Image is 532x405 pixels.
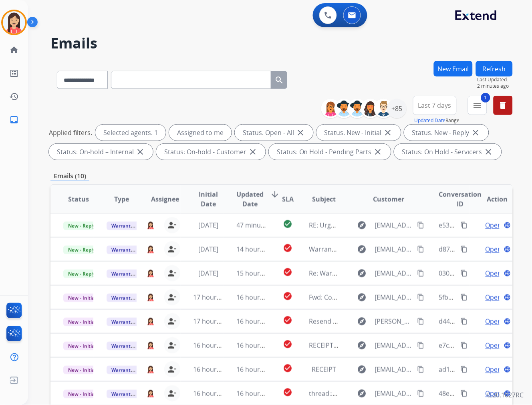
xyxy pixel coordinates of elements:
[404,125,489,141] div: Status: New - Reply
[375,316,413,326] span: [PERSON_NAME][EMAIL_ADDRESS][PERSON_NAME][DOMAIN_NAME]
[49,144,153,160] div: Status: On-hold – Internal
[283,363,293,373] mat-icon: check_circle
[375,389,413,398] span: [EMAIL_ADDRESS][DOMAIN_NAME]
[461,342,468,349] mat-icon: content_copy
[193,341,233,350] span: 16 hours ago
[486,244,502,254] span: Open
[357,220,367,230] mat-icon: explore
[107,366,148,374] span: Warranty Ops
[373,147,383,157] mat-icon: close
[473,101,482,110] mat-icon: menu
[461,294,468,301] mat-icon: content_copy
[169,125,232,141] div: Assigned to me
[283,387,293,397] mat-icon: check_circle
[63,246,100,254] span: New - Reply
[375,341,413,350] span: [EMAIL_ADDRESS][DOMAIN_NAME]
[50,171,89,181] p: Emails (10)
[167,389,177,398] mat-icon: person_remove
[486,292,502,302] span: Open
[193,317,233,326] span: 17 hours ago
[237,189,264,209] span: Updated Date
[147,341,154,349] img: agent-avatar
[167,244,177,254] mat-icon: person_remove
[156,144,266,160] div: Status: On-hold - Customer
[498,101,508,110] mat-icon: delete
[283,243,293,253] mat-icon: check_circle
[461,270,468,277] mat-icon: content_copy
[107,294,148,302] span: Warranty Ops
[375,244,413,254] span: [EMAIL_ADDRESS][DOMAIN_NAME]
[193,365,233,374] span: 16 hours ago
[248,147,258,157] mat-icon: close
[417,366,425,373] mat-icon: content_copy
[63,270,100,278] span: New - Reply
[357,292,367,302] mat-icon: explore
[375,365,413,374] span: [EMAIL_ADDRESS][DOMAIN_NAME]
[468,96,487,115] button: 1
[147,221,154,229] img: agent-avatar
[147,293,154,301] img: agent-avatar
[375,292,413,302] span: [EMAIL_ADDRESS][DOMAIN_NAME]
[50,35,513,51] h2: Emails
[471,128,481,137] mat-icon: close
[486,365,502,374] span: Open
[167,316,177,326] mat-icon: person_remove
[461,366,468,373] mat-icon: content_copy
[486,389,502,398] span: Open
[461,318,468,325] mat-icon: content_copy
[417,342,425,349] mat-icon: content_copy
[269,144,391,160] div: Status: On Hold - Pending Parts
[283,339,293,349] mat-icon: check_circle
[9,92,19,101] mat-icon: history
[504,366,511,373] mat-icon: language
[49,128,92,137] p: Applied filters:
[167,365,177,374] mat-icon: person_remove
[357,365,367,374] mat-icon: explore
[107,270,148,278] span: Warranty Ops
[486,341,502,350] span: Open
[147,269,154,277] img: agent-avatar
[373,194,405,204] span: Customer
[167,220,177,230] mat-icon: person_remove
[486,316,502,326] span: Open
[95,125,166,141] div: Selected agents: 1
[283,219,293,229] mat-icon: check_circle
[147,365,154,373] img: agent-avatar
[107,342,148,350] span: Warranty Ops
[9,69,19,78] mat-icon: list_alt
[413,96,457,115] button: Last 7 days
[478,83,513,89] span: 2 minutes ago
[167,341,177,350] mat-icon: person_remove
[296,128,305,137] mat-icon: close
[417,222,425,229] mat-icon: content_copy
[68,194,89,204] span: Status
[237,293,276,302] span: 16 hours ago
[481,93,490,103] span: 1
[237,269,276,278] span: 15 hours ago
[309,317,425,326] span: Resend tremendous to CJPP customer
[375,268,413,278] span: [EMAIL_ADDRESS][DOMAIN_NAME]
[309,269,367,278] span: Re: Warranty Claim
[274,75,284,85] mat-icon: search
[237,221,283,230] span: 47 minutes ago
[439,189,482,209] span: Conversation ID
[461,246,468,253] mat-icon: content_copy
[63,390,101,398] span: New - Initial
[312,194,336,204] span: Subject
[147,389,154,397] img: agent-avatar
[415,117,446,124] button: Updated Date
[283,291,293,301] mat-icon: check_circle
[504,246,511,253] mat-icon: language
[417,270,425,277] mat-icon: content_copy
[461,222,468,229] mat-icon: content_copy
[504,390,511,397] mat-icon: language
[237,245,276,254] span: 14 hours ago
[167,268,177,278] mat-icon: person_remove
[309,389,419,398] span: thread::Er6HcHeLAgel7_Xqp83cczk:: ]
[476,61,513,77] button: Refresh
[63,222,100,230] span: New - Reply
[283,267,293,277] mat-icon: check_circle
[107,222,148,230] span: Warranty Ops
[63,342,101,350] span: New - Initial
[114,194,129,204] span: Type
